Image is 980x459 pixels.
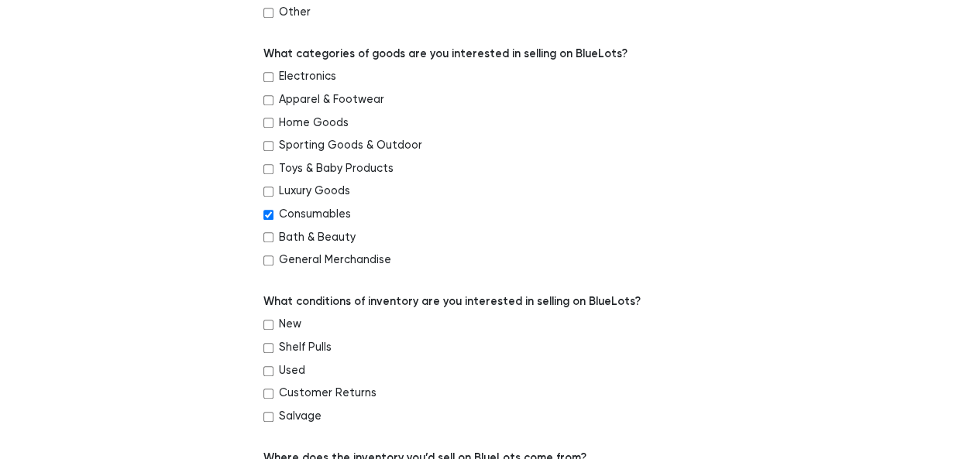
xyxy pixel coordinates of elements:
label: Used [279,362,305,379]
label: Other [279,4,311,21]
label: Bath & Beauty [279,229,356,246]
label: Consumables [279,206,351,223]
input: Used [263,366,273,376]
label: Apparel & Footwear [279,91,384,108]
input: Home Goods [263,118,273,128]
input: Toys & Baby Products [263,164,273,174]
label: Toys & Baby Products [279,160,394,177]
input: Bath & Beauty [263,232,273,242]
label: What categories of goods are you interested in selling on BlueLots? [263,46,628,63]
input: Apparel & Footwear [263,95,273,105]
input: New [263,320,273,330]
input: Luxury Goods [263,187,273,197]
input: Consumables [263,210,273,220]
input: Customer Returns [263,389,273,399]
label: New [279,316,301,333]
input: Other [263,8,273,18]
input: Salvage [263,412,273,422]
label: Customer Returns [279,385,377,402]
label: Sporting Goods & Outdoor [279,137,422,154]
input: Shelf Pulls [263,343,273,353]
label: Luxury Goods [279,183,350,200]
label: Salvage [279,408,322,425]
input: Electronics [263,72,273,82]
label: Electronics [279,68,336,85]
label: Shelf Pulls [279,339,332,356]
label: What conditions of inventory are you interested in selling on BlueLots? [263,293,641,310]
label: General Merchandise [279,252,391,269]
input: Sporting Goods & Outdoor [263,141,273,151]
input: General Merchandise [263,255,273,265]
label: Home Goods [279,115,349,132]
